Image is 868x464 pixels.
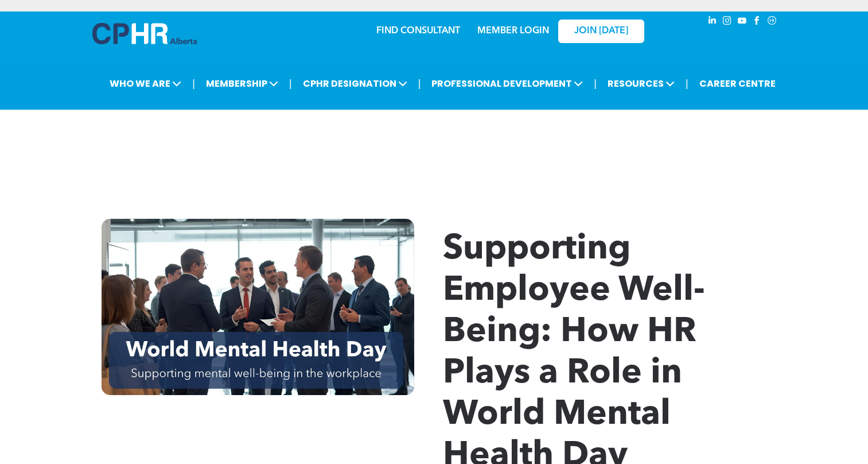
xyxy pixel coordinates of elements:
li: | [192,72,195,95]
a: JOIN [DATE] [558,20,644,43]
li: | [289,72,292,95]
span: RESOURCES [604,73,678,94]
a: Social network [766,14,779,30]
a: youtube [736,14,749,30]
span: JOIN [DATE] [574,26,628,37]
a: CAREER CENTRE [696,73,779,94]
li: | [418,72,421,95]
span: MEMBERSHIP [203,73,282,94]
span: CPHR DESIGNATION [299,73,411,94]
a: instagram [721,14,734,30]
li: | [594,72,597,95]
a: MEMBER LOGIN [477,26,549,36]
img: A blue and white logo for cp alberta [92,23,197,44]
span: WHO WE ARE [106,73,185,94]
a: facebook [751,14,764,30]
a: FIND CONSULTANT [376,26,460,36]
a: linkedin [706,14,719,30]
li: | [686,72,688,95]
span: PROFESSIONAL DEVELOPMENT [428,73,586,94]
